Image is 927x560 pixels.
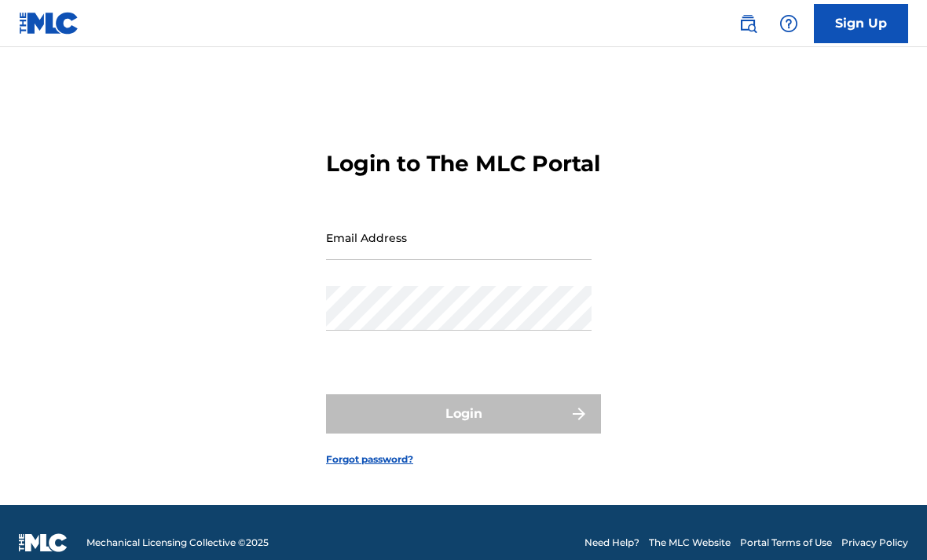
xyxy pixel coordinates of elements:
h3: Login to The MLC Portal [326,150,600,178]
a: The MLC Website [649,536,731,550]
a: Portal Terms of Use [740,536,832,550]
a: Privacy Policy [841,536,908,550]
img: help [779,14,798,33]
span: Mechanical Licensing Collective © 2025 [86,536,269,550]
iframe: Chat Widget [848,485,927,560]
img: search [738,14,757,33]
a: Public Search [732,8,764,39]
div: Help [773,8,804,39]
a: Sign Up [814,4,908,43]
img: MLC Logo [19,12,79,35]
img: logo [19,533,68,552]
a: Forgot password? [326,452,413,467]
a: Need Help? [584,536,639,550]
